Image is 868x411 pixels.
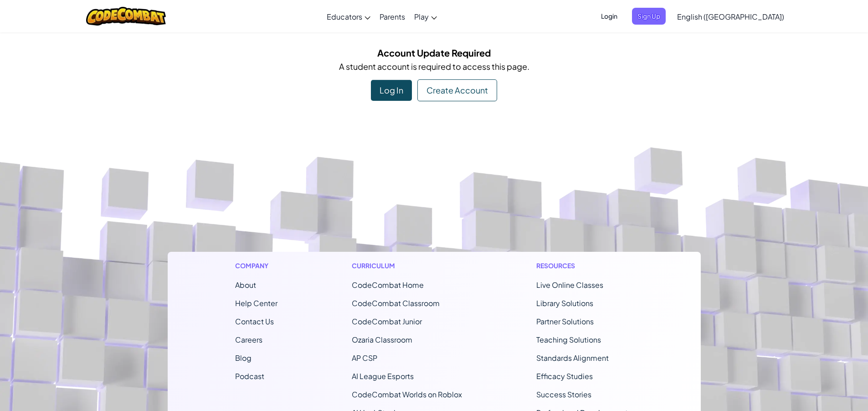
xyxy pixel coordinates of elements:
span: Educators [327,12,362,21]
a: CodeCombat Classroom [352,298,440,308]
h1: Company [235,261,277,271]
div: Create Account [417,79,497,101]
span: CodeCombat Home [352,280,424,290]
a: Help Center [235,298,277,308]
h1: Resources [536,261,633,271]
a: Ozaria Classroom [352,335,412,344]
a: Teaching Solutions [536,335,601,344]
span: Contact Us [235,317,274,326]
a: Blog [235,353,252,363]
a: AP CSP [352,353,377,363]
img: CodeCombat logo [86,7,166,26]
a: Parents [375,4,410,29]
a: About [235,280,256,290]
a: CodeCombat Junior [352,317,422,326]
a: Library Solutions [536,298,593,308]
h1: Curriculum [352,261,462,271]
span: English ([GEOGRAPHIC_DATA]) [677,12,784,21]
a: Live Online Classes [536,280,603,290]
button: Login [596,8,623,25]
button: Sign Up [632,8,666,25]
h5: Account Update Required [175,46,694,60]
span: Play [414,12,429,21]
div: Log In [371,80,412,101]
a: Careers [235,335,262,344]
a: AI League Esports [352,371,414,381]
a: Standards Alignment [536,353,609,363]
a: Play [410,4,442,29]
p: A student account is required to access this page. [175,60,694,73]
a: English ([GEOGRAPHIC_DATA]) [673,4,789,29]
a: Podcast [235,371,264,381]
a: Success Stories [536,390,591,399]
a: Partner Solutions [536,317,594,326]
a: CodeCombat Worlds on Roblox [352,390,462,399]
a: Efficacy Studies [536,371,593,381]
a: Educators [322,4,375,29]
